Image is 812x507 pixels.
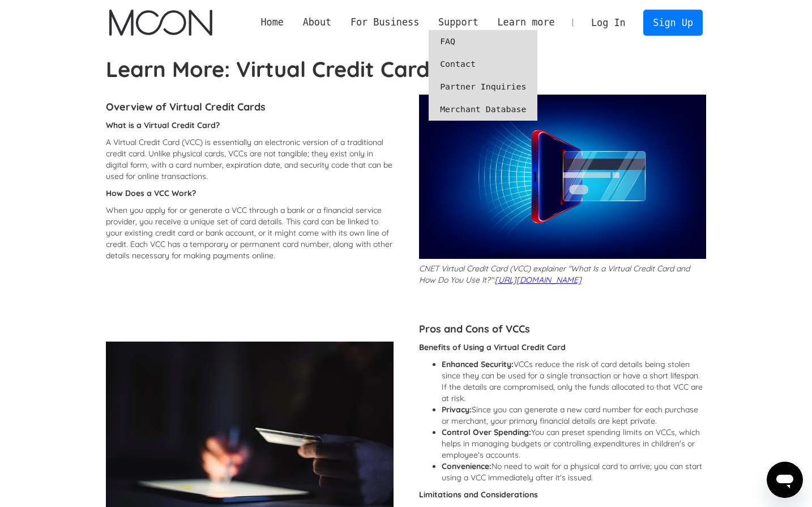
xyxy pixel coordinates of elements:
[429,15,488,29] div: Support
[429,30,537,121] nav: Support
[419,322,707,336] h4: Pros and Cons of VCCs
[442,427,707,461] li: You can preset spending limits on VCCs, which helps in managing budgets or controlling expenditur...
[419,489,538,500] strong: Limitations and Considerations
[351,15,419,29] div: For Business
[767,462,803,498] iframe: Button to launch messaging window
[303,15,332,29] div: About
[109,10,212,36] img: Moon Logo
[106,100,394,114] h4: Overview of Virtual Credit Cards
[442,461,492,471] strong: Convenience:
[341,15,429,29] div: For Business
[429,98,537,121] a: Merchant Database
[106,204,394,261] p: When you apply for or generate a VCC through a bank or a financial service provider, you receive ...
[429,30,537,53] a: FAQ
[106,188,196,198] strong: How Does a VCC Work?
[419,342,566,352] strong: Benefits of Using a Virtual Credit Card
[442,359,707,404] li: VCCs reduce the risk of card details being stolen since they can be used for a single transaction...
[488,15,565,29] div: Learn more
[442,404,472,415] strong: Privacy:
[429,75,537,98] a: Partner Inquiries
[106,56,504,83] strong: Learn More: Virtual Credit Cards (VCC)
[106,137,394,182] p: A Virtual Credit Card (VCC) is essentially an electronic version of a traditional credit card. Un...
[495,275,582,285] a: [URL][DOMAIN_NAME]
[251,15,293,29] a: Home
[442,404,707,427] li: Since you can generate a new card number for each purchase or merchant, your primary financial de...
[293,15,341,29] div: About
[442,427,531,437] strong: Control Over Spending:
[643,10,702,35] a: Sign Up
[429,53,537,75] a: Contact
[442,359,514,369] strong: Enhanced Security:
[106,120,220,130] strong: What is a Virtual Credit Card?
[109,10,212,36] a: home
[442,461,707,483] li: No need to wait for a physical card to arrive; you can start using a VCC immediately after it's i...
[438,15,478,29] div: Support
[419,263,707,286] p: CNET Virtual Credit Card (VCC) explainer "What Is a Virtual Credit Card and How Do You Use It?":
[497,15,554,29] div: Learn more
[582,10,635,35] a: Log In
